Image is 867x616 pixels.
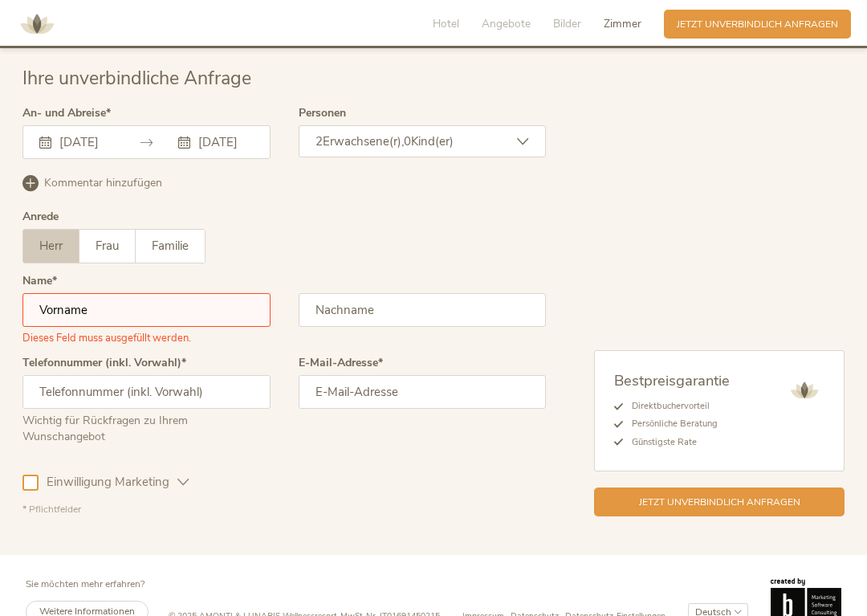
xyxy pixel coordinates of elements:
[299,108,346,119] label: Personen
[39,238,63,254] span: Herr
[26,577,144,590] span: Sie möchten mehr erfahren?
[55,134,114,150] input: Anreise
[404,133,411,149] span: 0
[482,16,531,31] span: Angebote
[22,211,59,222] div: Anrede
[13,19,61,28] a: AMONTI & LUNARIS Wellnessresort
[677,18,838,31] span: Jetzt unverbindlich anfragen
[784,370,824,410] img: AMONTI & LUNARIS Wellnessresort
[39,474,177,491] span: Einwilligung Marketing
[614,370,730,390] span: Bestpreisgarantie
[152,238,189,254] span: Familie
[22,108,111,119] label: An- und Abreise
[433,16,459,31] span: Hotel
[22,375,271,409] input: Telefonnummer (inkl. Vorwahl)
[22,327,191,345] span: Dieses Feld muss ausgefüllt werden.
[22,503,546,516] div: * Pflichtfelder
[604,16,641,31] span: Zimmer
[22,275,57,287] label: Name
[323,133,404,149] span: Erwachsene(r),
[639,496,800,509] span: Jetzt unverbindlich anfragen
[22,66,251,91] span: Ihre unverbindliche Anfrage
[299,375,547,409] input: E-Mail-Adresse
[411,133,454,149] span: Kind(er)
[623,398,730,415] li: Direktbuchervorteil
[22,357,186,369] label: Telefonnummer (inkl. Vorwahl)
[315,133,323,149] span: 2
[22,293,271,327] input: Vorname
[623,415,730,433] li: Persönliche Beratung
[96,238,119,254] span: Frau
[299,293,547,327] input: Nachname
[44,175,162,191] span: Kommentar hinzufügen
[299,357,383,369] label: E-Mail-Adresse
[22,409,271,444] div: Wichtig für Rückfragen zu Ihrem Wunschangebot
[553,16,581,31] span: Bilder
[194,134,253,150] input: Abreise
[623,434,730,451] li: Günstigste Rate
